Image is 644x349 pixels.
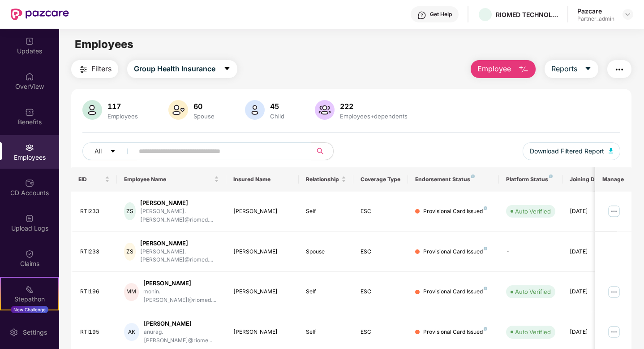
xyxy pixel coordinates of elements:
[471,174,475,178] img: svg+xml;base64,PHN2ZyB4bWxucz0iaHR0cDovL3d3dy53My5vcmcvMjAwMC9zdmciIHdpZHRoPSI4IiBoZWlnaHQ9IjgiIH...
[484,287,487,290] img: svg+xml;base64,PHN2ZyB4bWxucz0iaHR0cDovL3d3dy53My5vcmcvMjAwMC9zdmciIHdpZHRoPSI4IiBoZWlnaHQ9IjgiIH...
[515,207,551,216] div: Auto Verified
[223,65,231,73] span: caret-down
[577,15,614,22] div: Partner_admin
[192,102,216,111] div: 60
[361,328,401,336] div: ESC
[338,102,409,111] div: 222
[134,63,215,74] span: Group Health Insurance
[423,248,487,256] div: Provisional Card Issued
[311,142,334,160] button: search
[91,63,112,74] span: Filters
[338,113,409,120] div: Employees+dependents
[11,306,48,313] div: New Challenge
[306,328,346,336] div: Self
[192,113,216,120] div: Spouse
[127,60,237,78] button: Group Health Insurancecaret-down
[124,283,139,301] div: MM
[315,100,335,120] img: svg+xml;base64,PHN2ZyB4bWxucz0iaHR0cDovL3d3dy53My5vcmcvMjAwMC9zdmciIHhtbG5zOnhsaW5rPSJodHRwOi8vd3...
[545,60,598,78] button: Reportscaret-down
[245,100,265,120] img: svg+xml;base64,PHN2ZyB4bWxucz0iaHR0cDovL3d3dy53My5vcmcvMjAwMC9zdmciIHhtbG5zOnhsaW5rPSJodHRwOi8vd3...
[78,64,89,75] img: svg+xml;base64,PHN2ZyB4bWxucz0iaHR0cDovL3d3dy53My5vcmcvMjAwMC9zdmciIHdpZHRoPSIyNCIgaGVpZ2h0PSIyNC...
[551,63,577,74] span: Reports
[609,148,613,153] img: svg+xml;base64,PHN2ZyB4bWxucz0iaHR0cDovL3d3dy53My5vcmcvMjAwMC9zdmciIHhtbG5zOnhsaW5rPSJodHRwOi8vd3...
[80,328,110,336] div: RTI195
[570,288,610,296] div: [DATE]
[415,176,492,183] div: Endorsement Status
[430,11,452,18] div: Get Help
[614,64,625,75] img: svg+xml;base64,PHN2ZyB4bWxucz0iaHR0cDovL3d3dy53My5vcmcvMjAwMC9zdmciIHdpZHRoPSIyNCIgaGVpZ2h0PSIyNC...
[233,248,292,256] div: [PERSON_NAME]
[306,288,346,296] div: Self
[518,64,529,75] img: svg+xml;base64,PHN2ZyB4bWxucz0iaHR0cDovL3d3dy53My5vcmcvMjAwMC9zdmciIHhtbG5zOnhsaW5rPSJodHRwOi8vd3...
[140,239,219,248] div: [PERSON_NAME]
[233,288,292,296] div: [PERSON_NAME]
[124,323,139,341] div: AK
[82,100,102,120] img: svg+xml;base64,PHN2ZyB4bWxucz0iaHR0cDovL3d3dy53My5vcmcvMjAwMC9zdmciIHhtbG5zOnhsaW5rPSJodHRwOi8vd3...
[484,327,487,331] img: svg+xml;base64,PHN2ZyB4bWxucz0iaHR0cDovL3d3dy53My5vcmcvMjAwMC9zdmciIHdpZHRoPSI4IiBoZWlnaHQ9IjgiIH...
[117,167,226,192] th: Employee Name
[124,176,212,183] span: Employee Name
[306,207,346,216] div: Self
[595,167,631,192] th: Manage
[106,102,140,111] div: 117
[71,60,118,78] button: Filters
[515,327,551,336] div: Auto Verified
[570,328,610,336] div: [DATE]
[110,148,116,155] span: caret-down
[506,176,555,183] div: Platform Status
[423,288,487,296] div: Provisional Card Issued
[25,285,34,294] img: svg+xml;base64,PHN2ZyB4bWxucz0iaHR0cDovL3d3dy53My5vcmcvMjAwMC9zdmciIHdpZHRoPSIyMSIgaGVpZ2h0PSIyMC...
[570,248,610,256] div: [DATE]
[144,319,219,328] div: [PERSON_NAME]
[607,285,621,299] img: manageButton
[233,328,292,336] div: [PERSON_NAME]
[25,108,34,117] img: svg+xml;base64,PHN2ZyBpZD0iQmVuZWZpdHMiIHhtbG5zPSJodHRwOi8vd3d3LnczLm9yZy8yMDAwL3N2ZyIgd2lkdGg9Ij...
[484,247,487,250] img: svg+xml;base64,PHN2ZyB4bWxucz0iaHR0cDovL3d3dy53My5vcmcvMjAwMC9zdmciIHdpZHRoPSI4IiBoZWlnaHQ9IjgiIH...
[140,207,219,224] div: [PERSON_NAME].[PERSON_NAME]@riomed....
[268,113,286,120] div: Child
[361,207,401,216] div: ESC
[140,199,219,207] div: [PERSON_NAME]
[20,328,50,337] div: Settings
[549,174,553,178] img: svg+xml;base64,PHN2ZyB4bWxucz0iaHR0cDovL3d3dy53My5vcmcvMjAwMC9zdmciIHdpZHRoPSI4IiBoZWlnaHQ9IjgiIH...
[607,325,621,339] img: manageButton
[570,207,610,216] div: [DATE]
[80,207,110,216] div: RTI233
[484,206,487,210] img: svg+xml;base64,PHN2ZyB4bWxucz0iaHR0cDovL3d3dy53My5vcmcvMjAwMC9zdmciIHdpZHRoPSI4IiBoZWlnaHQ9IjgiIH...
[25,72,34,81] img: svg+xml;base64,PHN2ZyBpZD0iSG9tZSIgeG1sbnM9Imh0dHA6Ly93d3cudzMub3JnLzIwMDAvc3ZnIiB3aWR0aD0iMjAiIG...
[25,249,34,258] img: svg+xml;base64,PHN2ZyBpZD0iQ2xhaW0iIHhtbG5zPSJodHRwOi8vd3d3LnczLm9yZy8yMDAwL3N2ZyIgd2lkdGg9IjIwIi...
[353,167,408,192] th: Coverage Type
[143,279,219,288] div: [PERSON_NAME]
[577,7,614,15] div: Pazcare
[106,113,140,120] div: Employees
[306,248,346,256] div: Spouse
[124,202,136,220] div: ZS
[624,11,631,18] img: svg+xml;base64,PHN2ZyBpZD0iRHJvcGRvd24tMzJ4MzIiIHhtbG5zPSJodHRwOi8vd3d3LnczLm9yZy8yMDAwL3N2ZyIgd2...
[515,287,551,296] div: Auto Verified
[361,248,401,256] div: ESC
[82,142,137,160] button: Allcaret-down
[78,176,103,183] span: EID
[471,60,536,78] button: Employee
[361,288,401,296] div: ESC
[168,100,188,120] img: svg+xml;base64,PHN2ZyB4bWxucz0iaHR0cDovL3d3dy53My5vcmcvMjAwMC9zdmciIHhtbG5zOnhsaW5rPSJodHRwOi8vd3...
[477,63,511,74] span: Employee
[233,207,292,216] div: [PERSON_NAME]
[1,295,58,304] div: Stepathon
[523,142,620,160] button: Download Filtered Report
[306,176,339,183] span: Relationship
[562,167,617,192] th: Joining Date
[423,207,487,216] div: Provisional Card Issued
[143,288,219,305] div: mohin.[PERSON_NAME]@riomed....
[80,288,110,296] div: RTI196
[140,248,219,265] div: [PERSON_NAME].[PERSON_NAME]@riomed....
[268,102,286,111] div: 45
[499,232,562,272] td: -
[226,167,299,192] th: Insured Name
[299,167,353,192] th: Relationship
[417,11,426,20] img: svg+xml;base64,PHN2ZyBpZD0iSGVscC0zMngzMiIgeG1sbnM9Imh0dHA6Ly93d3cudzMub3JnLzIwMDAvc3ZnIiB3aWR0aD...
[423,328,487,336] div: Provisional Card Issued
[530,146,604,156] span: Download Filtered Report
[9,328,18,337] img: svg+xml;base64,PHN2ZyBpZD0iU2V0dGluZy0yMHgyMCIgeG1sbnM9Imh0dHA6Ly93d3cudzMub3JnLzIwMDAvc3ZnIiB3aW...
[124,243,136,261] div: ZS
